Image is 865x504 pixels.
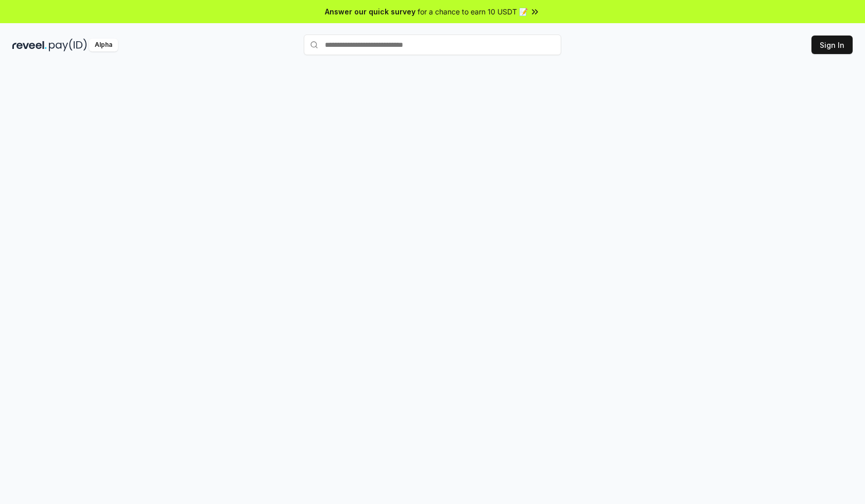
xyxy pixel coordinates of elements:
[811,36,853,54] button: Sign In
[12,39,47,51] img: reveel_dark
[325,6,416,17] span: Answer our quick survey
[418,6,528,17] span: for a chance to earn 10 USDT 📝
[49,39,87,51] img: pay_id
[89,39,118,51] div: Alpha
